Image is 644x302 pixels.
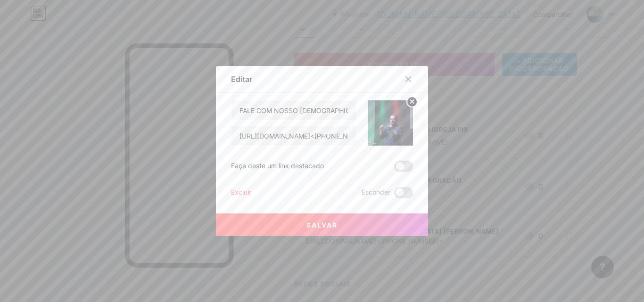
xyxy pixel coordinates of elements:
[306,221,338,229] font: Salvar
[231,101,356,120] input: Título
[231,188,251,196] font: Excluir
[231,162,324,170] font: Faça deste um link destacado
[231,126,356,145] input: URL
[231,74,252,84] font: Editar
[216,213,428,236] button: Salvar
[362,188,390,196] font: Esconder
[368,100,413,146] img: link_miniatura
